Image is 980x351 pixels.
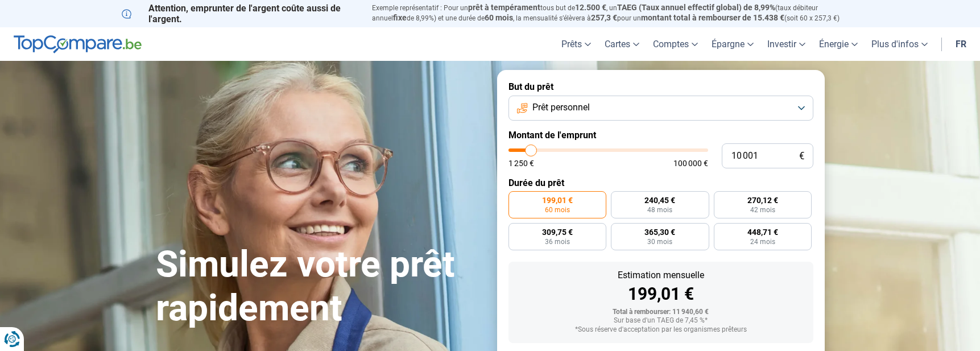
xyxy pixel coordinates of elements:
[747,196,778,204] span: 270,12 €
[705,27,760,61] a: Épargne
[508,159,534,167] span: 1 250 €
[508,96,813,121] button: Prêt personnel
[799,151,804,161] span: €
[122,3,358,24] p: Attention, emprunter de l'argent coûte aussi de l'argent.
[518,317,804,325] div: Sur base d'un TAEG de 7,45 %*
[508,81,813,92] label: But du prêt
[750,207,775,213] span: 42 mois
[545,238,570,245] span: 36 mois
[518,271,804,280] div: Estimation mensuelle
[747,228,778,236] span: 448,71 €
[591,13,617,22] span: 257,3 €
[598,27,646,61] a: Cartes
[647,207,672,213] span: 48 mois
[508,130,813,141] label: Montant de l'emprunt
[575,3,606,12] span: 12.500 €
[485,13,513,22] span: 60 mois
[518,286,804,303] div: 199,01 €
[644,196,675,204] span: 240,45 €
[508,177,813,188] label: Durée du prêt
[641,13,784,22] span: montant total à rembourser de 15.438 €
[949,27,973,61] a: fr
[542,228,573,236] span: 309,75 €
[750,238,775,245] span: 24 mois
[518,326,804,334] div: *Sous réserve d'acceptation par les organismes prêteurs
[156,243,483,331] h1: Simulez votre prêt rapidement
[542,196,573,204] span: 199,01 €
[372,3,859,23] p: Exemple représentatif : Pour un tous but de , un (taux débiteur annuel de 8,99%) et une durée de ...
[760,27,812,61] a: Investir
[647,238,672,245] span: 30 mois
[532,101,590,114] span: Prêt personnel
[468,3,540,12] span: prêt à tempérament
[393,13,407,22] span: fixe
[673,159,708,167] span: 100 000 €
[545,207,570,213] span: 60 mois
[865,27,934,61] a: Plus d'infos
[812,27,865,61] a: Énergie
[617,3,775,12] span: TAEG (Taux annuel effectif global) de 8,99%
[555,27,598,61] a: Prêts
[14,35,142,53] img: TopCompare
[646,27,705,61] a: Comptes
[644,228,675,236] span: 365,30 €
[518,308,804,316] div: Total à rembourser: 11 940,60 €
